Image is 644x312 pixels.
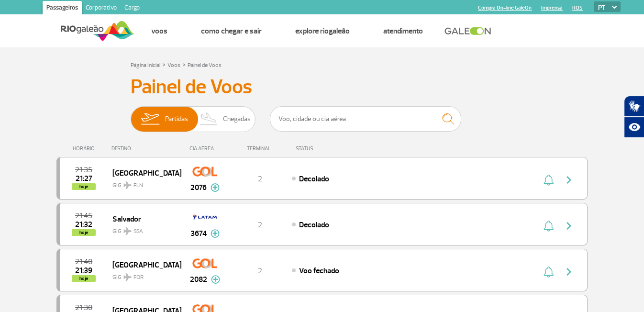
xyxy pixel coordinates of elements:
span: hoje [72,183,96,190]
img: mais-info-painel-voo.svg [211,229,220,238]
div: DESTINO [111,145,181,152]
div: HORÁRIO [59,145,111,152]
span: [GEOGRAPHIC_DATA] [112,167,174,179]
span: 3674 [190,228,207,239]
a: Página Inicial [131,62,160,69]
span: FOR [133,273,144,282]
img: destiny_airplane.svg [123,273,132,281]
img: sino-painel-voo.svg [544,174,554,186]
img: slider-embarque [135,107,165,132]
div: STATUS [291,145,369,152]
span: 2025-09-27 21:32:17 [75,221,92,228]
span: [GEOGRAPHIC_DATA] [112,258,174,271]
span: 2025-09-27 21:30:00 [75,304,92,311]
div: TERMINAL [229,145,291,152]
a: Voos [167,62,180,69]
span: 2 [258,266,262,276]
span: FLN [133,181,143,190]
span: GIG [112,268,174,282]
span: Decolado [299,174,329,184]
a: > [162,59,166,70]
span: 2082 [190,274,207,285]
span: 2 [258,174,262,184]
img: mais-info-painel-voo.svg [211,183,220,192]
img: seta-direita-painel-voo.svg [563,174,575,186]
span: Chegadas [223,107,251,132]
span: GIG [112,222,174,236]
img: mais-info-painel-voo.svg [211,275,220,284]
img: slider-desembarque [195,107,223,132]
span: hoje [72,229,96,236]
span: 2 [258,220,262,230]
input: Voo, cidade ou cia aérea [270,106,461,132]
div: CIA AÉREA [181,145,229,152]
span: Partidas [165,107,188,132]
span: Salvador [112,212,174,225]
span: 2025-09-27 21:27:52 [76,175,92,182]
span: 2025-09-27 21:45:00 [75,212,92,219]
span: Voo fechado [299,266,339,276]
span: 2025-09-27 21:35:00 [75,167,92,173]
div: Plugin de acessibilidade da Hand Talk. [624,96,644,138]
span: hoje [72,275,96,282]
a: RQS [572,5,583,11]
button: Abrir tradutor de língua de sinais. [624,96,644,117]
a: Passageiros [43,1,82,16]
img: seta-direita-painel-voo.svg [563,220,575,232]
a: Atendimento [383,26,423,36]
img: destiny_airplane.svg [123,181,132,189]
span: 2025-09-27 21:39:13 [75,267,92,274]
a: > [182,59,186,70]
a: Cargo [121,1,144,16]
a: Compra On-line GaleOn [478,5,532,11]
a: Imprensa [541,5,563,11]
a: Corporativo [82,1,121,16]
img: sino-painel-voo.svg [544,266,554,278]
span: 2025-09-27 21:40:00 [75,258,92,265]
span: Decolado [299,220,329,230]
span: GIG [112,176,174,190]
a: Como chegar e sair [201,26,262,36]
a: Voos [151,26,167,36]
img: destiny_airplane.svg [123,227,132,235]
img: sino-painel-voo.svg [544,220,554,232]
a: Painel de Voos [188,62,222,69]
button: Abrir recursos assistivos. [624,117,644,138]
h3: Painel de Voos [131,75,513,99]
a: Explore RIOgaleão [295,26,350,36]
img: seta-direita-painel-voo.svg [563,266,575,278]
span: SSA [133,227,143,236]
span: 2076 [190,182,207,193]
